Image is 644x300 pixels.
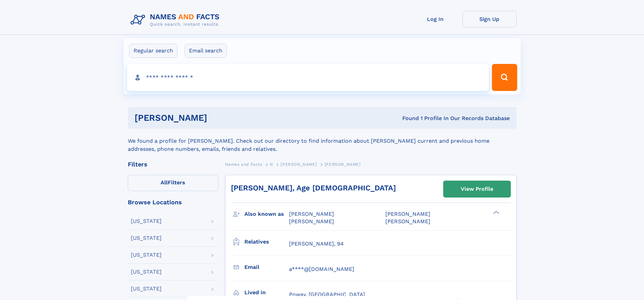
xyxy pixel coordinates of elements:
[444,181,510,197] a: View Profile
[325,162,361,167] span: [PERSON_NAME]
[492,64,517,91] button: Search Button
[127,64,489,91] input: search input
[128,161,218,167] div: Filters
[461,181,493,197] div: View Profile
[289,218,334,225] span: [PERSON_NAME]
[131,235,162,241] div: [US_STATE]
[462,11,517,27] a: Sign Up
[135,114,305,122] h1: [PERSON_NAME]
[289,240,344,248] a: [PERSON_NAME], 94
[385,218,430,225] span: [PERSON_NAME]
[161,179,168,186] span: All
[244,236,289,248] h3: Relatives
[131,218,162,224] div: [US_STATE]
[270,162,273,167] span: N
[385,211,430,217] span: [PERSON_NAME]
[289,291,365,298] span: Poway, [GEOGRAPHIC_DATA]
[128,199,218,205] div: Browse Locations
[185,44,227,58] label: Email search
[131,286,162,292] div: [US_STATE]
[129,44,177,58] label: Regular search
[231,184,396,192] a: [PERSON_NAME], Age [DEMOGRAPHIC_DATA]
[281,160,317,168] a: [PERSON_NAME]
[305,115,510,122] div: Found 1 Profile In Our Records Database
[131,252,162,258] div: [US_STATE]
[131,269,162,275] div: [US_STATE]
[281,162,317,167] span: [PERSON_NAME]
[225,160,262,168] a: Names and Facts
[289,211,334,217] span: [PERSON_NAME]
[244,261,289,273] h3: Email
[244,287,289,298] h3: Lived in
[492,210,500,215] div: ❯
[128,175,218,191] label: Filters
[128,129,517,153] div: We found a profile for [PERSON_NAME]. Check out our directory to find information about [PERSON_N...
[408,11,462,27] a: Log In
[270,160,273,168] a: N
[244,208,289,220] h3: Also known as
[128,11,225,29] img: Logo Names and Facts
